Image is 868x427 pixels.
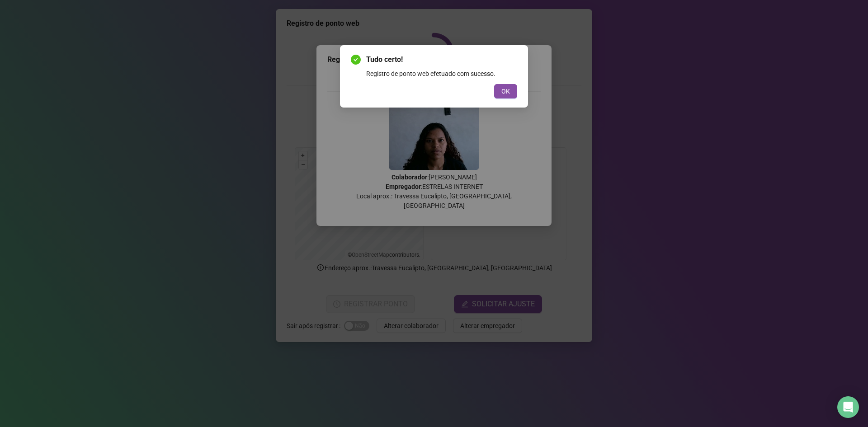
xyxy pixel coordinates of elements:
div: Open Intercom Messenger [837,396,859,418]
span: check-circle [351,55,361,65]
div: Registro de ponto web efetuado com sucesso. [366,69,517,79]
span: OK [501,86,510,96]
button: OK [494,84,517,99]
span: Tudo certo! [366,54,517,65]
